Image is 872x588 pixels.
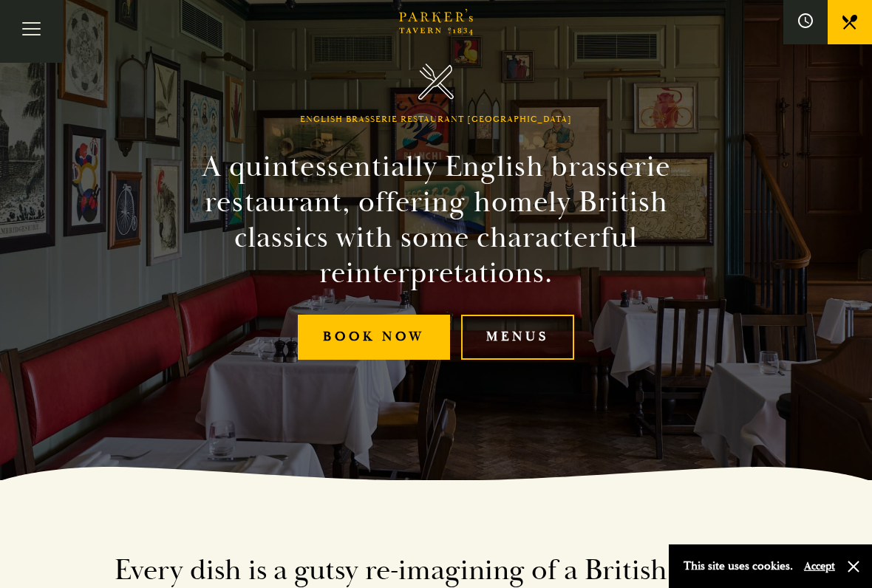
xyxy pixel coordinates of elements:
[158,149,714,291] h2: A quintessentially English brasserie restaurant, offering homely British classics with some chara...
[804,559,835,573] button: Accept
[418,64,454,100] img: Parker's Tavern Brasserie Cambridge
[684,555,793,577] p: This site uses cookies.
[300,114,572,125] h1: English Brasserie Restaurant [GEOGRAPHIC_DATA]
[298,315,450,360] a: Book Now
[461,315,574,360] a: Menus
[846,559,861,574] button: Close and accept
